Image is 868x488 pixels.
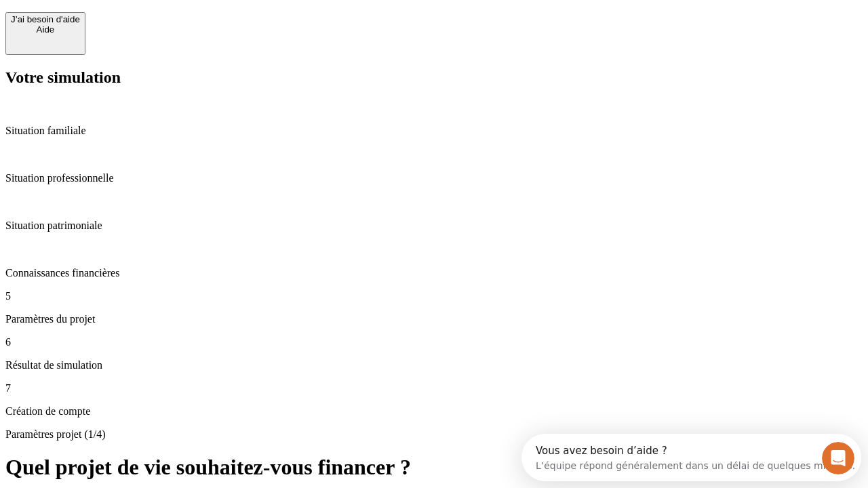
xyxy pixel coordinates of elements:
[5,68,863,87] h2: Votre simulation
[14,22,334,37] div: L’équipe répond généralement dans un délai de quelques minutes.
[5,336,863,348] p: 6
[5,267,863,279] p: Connaissances financières
[11,14,80,24] div: J’ai besoin d'aide
[5,455,863,480] h1: Quel projet de vie souhaitez-vous financer ?
[5,382,863,394] p: 7
[14,12,334,22] div: Vous avez besoin d’aide ?
[5,290,863,302] p: 5
[5,125,863,137] p: Situation familiale
[5,313,863,325] p: Paramètres du projet
[5,220,863,232] p: Situation patrimoniale
[521,434,861,481] iframe: Intercom live chat discovery launcher
[5,428,863,441] p: Paramètres projet (1/4)
[5,405,863,418] p: Création de compte
[822,442,854,474] iframe: Intercom live chat
[5,12,85,55] button: J’ai besoin d'aideAide
[5,359,863,371] p: Résultat de simulation
[5,172,863,184] p: Situation professionnelle
[11,24,80,35] div: Aide
[5,5,374,43] div: Ouvrir le Messenger Intercom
